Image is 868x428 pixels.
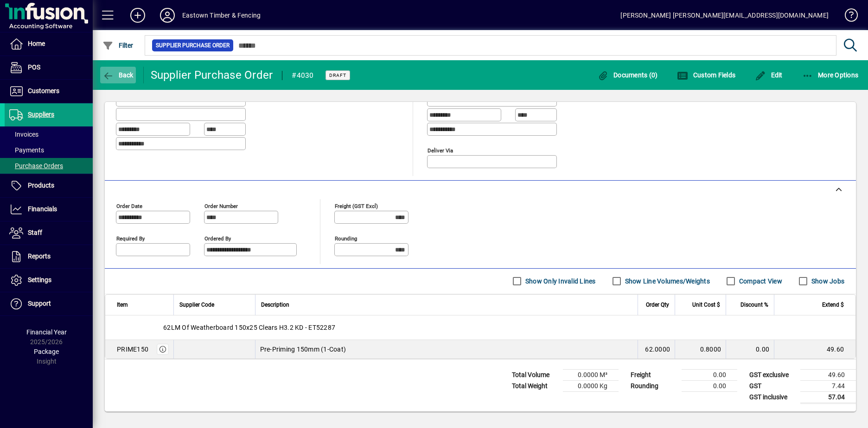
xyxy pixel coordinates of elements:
[745,380,800,391] td: GST
[523,277,596,286] label: Show Only Invalid Lines
[28,205,57,213] span: Financials
[726,340,774,359] td: 0.00
[692,300,720,310] span: Unit Cost $
[802,71,859,79] span: More Options
[5,198,93,221] a: Financials
[102,71,134,79] span: Back
[507,380,563,391] td: Total Weight
[26,328,67,336] span: Financial Year
[9,162,63,170] span: Purchase Orders
[638,340,675,359] td: 62.0000
[737,277,782,286] label: Compact View
[5,142,93,158] a: Payments
[28,111,54,118] span: Suppliers
[563,380,619,391] td: 0.0000 Kg
[677,71,735,79] span: Custom Fields
[28,87,59,94] span: Customers
[105,315,855,340] div: 62LM Of Weatherboard 150x25 Clears H3.2 KD - ET52287
[753,67,785,83] button: Edit
[428,147,453,153] mat-label: Deliver via
[800,380,856,391] td: 7.44
[9,131,38,138] span: Invoices
[151,68,273,82] div: Supplier Purchase Order
[623,277,710,286] label: Show Line Volumes/Weights
[116,235,145,241] mat-label: Required by
[507,369,563,380] td: Total Volume
[5,80,93,103] a: Customers
[204,202,238,209] mat-label: Order number
[329,72,346,78] span: Draft
[5,221,93,245] a: Staff
[260,345,346,354] span: Pre-Priming 150mm (1-Coat)
[774,340,855,359] td: 49.60
[800,391,856,403] td: 57.04
[100,37,136,54] button: Filter
[5,126,93,142] a: Invoices
[682,369,737,380] td: 0.00
[5,32,93,56] a: Home
[117,345,148,354] div: PRIME150
[28,182,54,189] span: Products
[5,245,93,268] a: Reports
[595,67,660,83] button: Documents (0)
[755,71,783,79] span: Edit
[626,369,682,380] td: Freight
[626,380,682,391] td: Rounding
[800,67,861,83] button: More Options
[682,380,737,391] td: 0.00
[745,391,800,403] td: GST inclusive
[102,42,134,49] span: Filter
[5,56,93,79] a: POS
[93,67,144,83] app-page-header-button: Back
[34,348,59,355] span: Package
[182,8,261,23] div: Eastown Timber & Fencing
[675,340,726,359] td: 0.8000
[810,277,844,286] label: Show Jobs
[5,174,93,197] a: Products
[28,276,51,283] span: Settings
[261,300,289,310] span: Description
[646,300,669,310] span: Order Qty
[28,252,51,260] span: Reports
[204,235,231,241] mat-label: Ordered by
[620,8,829,23] div: [PERSON_NAME] [PERSON_NAME][EMAIL_ADDRESS][DOMAIN_NAME]
[335,202,378,209] mat-label: Freight (GST excl)
[123,7,153,24] button: Add
[117,300,128,310] span: Item
[5,269,93,292] a: Settings
[822,300,844,310] span: Extend $
[28,229,42,236] span: Staff
[675,67,738,83] button: Custom Fields
[563,369,619,380] td: 0.0000 M³
[116,202,142,209] mat-label: Order date
[800,369,856,380] td: 49.60
[28,300,51,307] span: Support
[28,63,40,71] span: POS
[292,68,313,83] div: #4030
[28,40,45,47] span: Home
[335,235,357,241] mat-label: Rounding
[740,300,768,310] span: Discount %
[5,158,93,174] a: Purchase Orders
[179,300,214,310] span: Supplier Code
[153,7,182,24] button: Profile
[9,146,44,154] span: Payments
[156,41,230,50] span: Supplier Purchase Order
[100,67,136,83] button: Back
[838,2,856,32] a: Knowledge Base
[598,71,658,79] span: Documents (0)
[745,369,800,380] td: GST exclusive
[5,292,93,315] a: Support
